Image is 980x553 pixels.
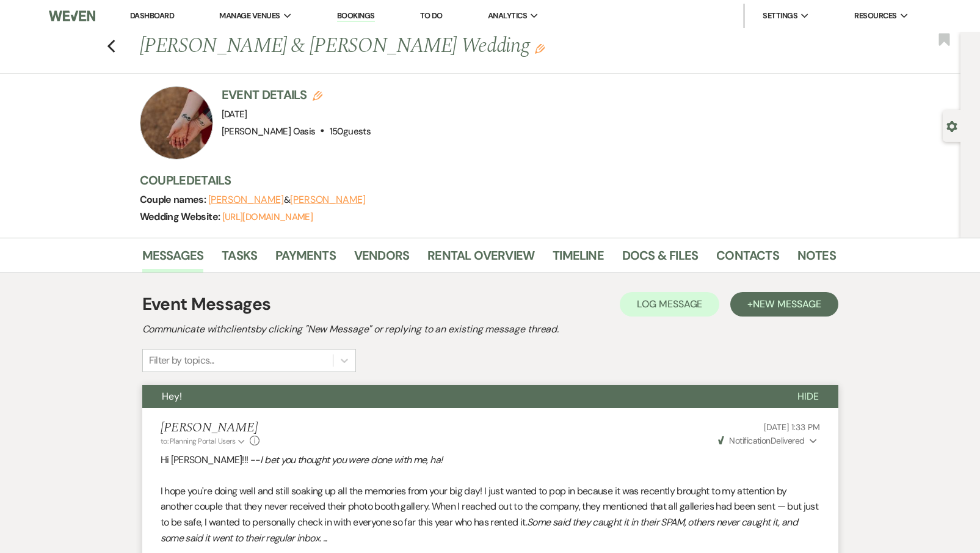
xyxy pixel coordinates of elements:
[142,385,778,408] button: Hey!
[222,211,313,223] a: [URL][DOMAIN_NAME]
[140,210,222,223] span: Wedding Website:
[778,385,838,408] button: Hide
[140,193,208,206] span: Couple names:
[140,172,824,189] h3: Couple Details
[764,422,819,433] span: [DATE] 1:33 PM
[716,434,819,447] button: NotificationDelivered
[330,125,371,137] span: 150 guests
[222,86,371,103] h3: Event Details
[140,32,687,61] h1: [PERSON_NAME] & [PERSON_NAME] Wedding
[222,108,247,120] span: [DATE]
[161,436,247,447] button: to: Planning Portal Users
[161,483,820,546] p: I hope you're doing well and still soaking up all the memories from your big day! I just wanted t...
[637,298,702,310] span: Log Message
[946,120,957,131] button: Open lead details
[620,292,719,317] button: Log Message
[729,435,770,446] span: Notification
[149,353,214,368] div: Filter by topics...
[161,516,798,544] em: Some said they caught it in their SPAM, others never caught it, and some said it went to their re...
[49,3,95,29] img: Weven Logo
[622,246,698,273] a: Docs & Files
[142,246,204,273] a: Messages
[142,322,838,337] h2: Communicate with clients by clicking "New Message" or replying to an existing message thread.
[142,291,271,317] h1: Event Messages
[718,435,805,446] span: Delivered
[854,10,896,22] span: Resources
[222,125,316,137] span: [PERSON_NAME] Oasis
[730,292,838,317] button: +New Message
[162,390,182,403] span: Hey!
[716,246,779,273] a: Contacts
[797,246,836,273] a: Notes
[219,10,280,22] span: Manage Venues
[161,452,820,468] p: Hi [PERSON_NAME]!!! --
[161,420,260,436] h5: [PERSON_NAME]
[260,453,442,466] em: I bet you thought you were done with me, ha!
[763,10,797,22] span: Settings
[130,10,174,21] a: Dashboard
[290,195,366,205] button: [PERSON_NAME]
[427,246,534,273] a: Rental Overview
[354,246,409,273] a: Vendors
[161,436,236,446] span: to: Planning Portal Users
[553,246,604,273] a: Timeline
[488,10,527,22] span: Analytics
[535,43,545,54] button: Edit
[275,246,336,273] a: Payments
[420,10,443,21] a: To Do
[208,194,366,206] span: &
[222,246,257,273] a: Tasks
[208,195,284,205] button: [PERSON_NAME]
[797,390,819,403] span: Hide
[337,10,375,22] a: Bookings
[753,298,821,310] span: New Message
